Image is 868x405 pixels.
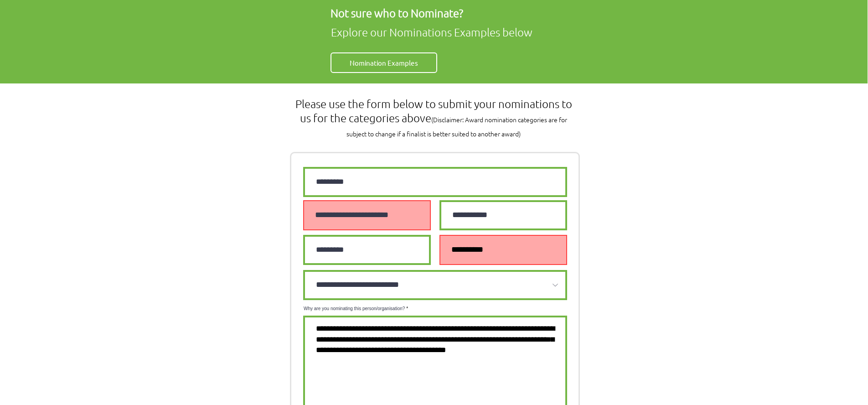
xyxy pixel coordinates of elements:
[303,270,567,300] select: Which award category are you nominating person/organisation for?
[331,25,532,39] span: Explore our Nominations Examples below
[350,58,418,67] span: Nomination Examples
[295,97,572,139] span: Please use the form below to submit your nominations to us for the categories above
[331,52,437,73] a: Nomination Examples
[331,6,463,20] span: Not sure who to Nominate?
[346,115,567,138] span: (Disclaimer: Award nomination categories are for subject to change if a finalist is better suited...
[303,306,567,311] label: Why are you nominating this person/organisation?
